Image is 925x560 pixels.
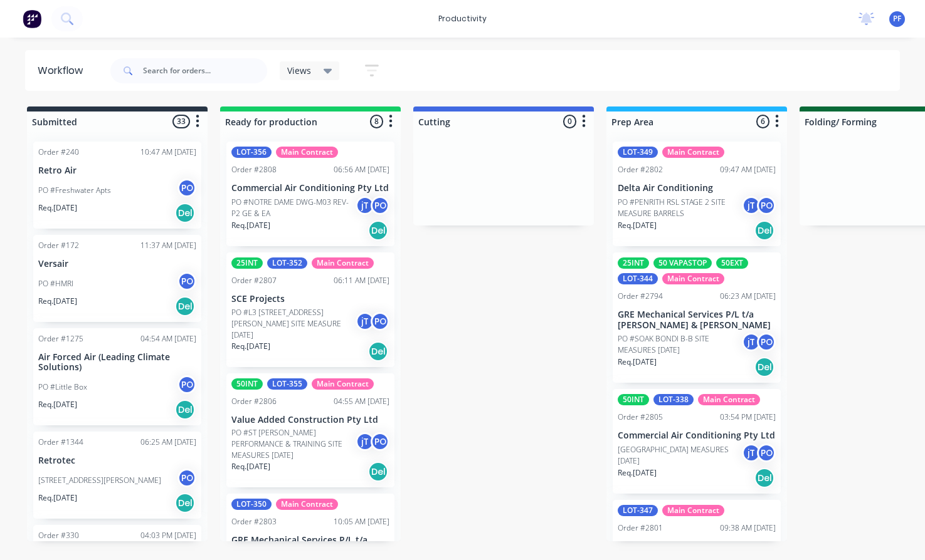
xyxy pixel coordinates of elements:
[312,257,374,269] div: Main Contract
[231,535,389,556] p: GRE Mechanical Services P/L t/a [PERSON_NAME] & [PERSON_NAME]
[742,443,761,462] div: jT
[618,467,657,479] p: Req. [DATE]
[38,333,83,345] div: Order #1275
[231,294,389,304] p: SCE Projects
[757,443,776,462] div: PO
[618,197,742,219] p: PO #PENRITH RSL STAGE 2 SITE MEASURE BARRELS
[618,147,658,158] div: LOT-349
[38,165,196,176] p: Retro Air
[226,142,394,246] div: LOT-356Main ContractOrder #280806:56 AM [DATE]Commercial Air Conditioning Pty LtdPO #NOTRE DAME D...
[662,273,724,284] div: Main Contract
[38,352,196,373] p: Air Forced Air (Leading Climate Solutions)
[231,183,389,194] p: Commercial Air Conditioning Pty Ltd
[38,296,77,307] p: Req. [DATE]
[231,164,277,175] div: Order #2808
[231,220,270,231] p: Req. [DATE]
[38,399,77,410] p: Req. [DATE]
[662,505,724,516] div: Main Contract
[432,9,493,28] div: productivity
[613,142,781,246] div: LOT-349Main ContractOrder #280209:47 AM [DATE]Delta Air ConditioningPO #PENRITH RSL STAGE 2 SITE ...
[267,378,307,390] div: LOT-355
[371,432,389,451] div: PO
[175,400,195,420] div: Del
[653,394,694,405] div: LOT-338
[38,63,89,78] div: Workflow
[38,492,77,504] p: Req. [DATE]
[618,394,649,405] div: 50INT
[33,432,201,519] div: Order #134406:25 AM [DATE]Retrotec[STREET_ADDRESS][PERSON_NAME]POReq.[DATE]Del
[618,505,658,516] div: LOT-347
[618,273,658,284] div: LOT-344
[371,196,389,215] div: PO
[231,147,272,158] div: LOT-356
[618,309,776,331] p: GRE Mechanical Services P/L t/a [PERSON_NAME] & [PERSON_NAME]
[140,437,196,448] div: 06:25 AM [DATE]
[368,462,388,482] div: Del
[38,259,196,269] p: Versair
[175,493,195,513] div: Del
[177,272,196,291] div: PO
[140,530,196,541] div: 04:03 PM [DATE]
[754,468,774,488] div: Del
[720,291,776,302] div: 06:23 AM [DATE]
[143,58,267,83] input: Search for orders...
[177,179,196,197] div: PO
[23,9,41,28] img: Factory
[371,312,389,331] div: PO
[368,220,388,241] div: Del
[742,333,761,351] div: jT
[38,381,87,393] p: PO #Little Box
[720,522,776,534] div: 09:38 AM [DATE]
[231,197,356,219] p: PO #NOTRE DAME DWG-M03 REV-P2 GE & EA
[334,396,389,407] div: 04:55 AM [DATE]
[38,147,79,158] div: Order #240
[226,373,394,488] div: 50INTLOT-355Main ContractOrder #280604:55 AM [DATE]Value Added Construction Pty LtdPO #ST [PERSON...
[38,475,161,486] p: [STREET_ADDRESS][PERSON_NAME]
[653,257,712,269] div: 50 VAPASTOP
[720,412,776,423] div: 03:54 PM [DATE]
[893,13,901,24] span: PF
[618,333,742,356] p: PO #SOAK BONDI B-B SITE MEASURES [DATE]
[754,220,774,241] div: Del
[231,499,272,510] div: LOT-350
[231,378,263,390] div: 50INT
[226,252,394,367] div: 25INTLOT-352Main ContractOrder #280706:11 AM [DATE]SCE ProjectsPO #L3 [STREET_ADDRESS][PERSON_NAM...
[38,455,196,466] p: Retrotec
[356,312,374,331] div: jT
[38,437,83,448] div: Order #1344
[38,530,79,541] div: Order #330
[334,275,389,286] div: 06:11 AM [DATE]
[231,461,270,472] p: Req. [DATE]
[618,220,657,231] p: Req. [DATE]
[618,522,663,534] div: Order #2801
[613,252,781,383] div: 25INT50 VAPASTOP50EXTLOT-344Main ContractOrder #279406:23 AM [DATE]GRE Mechanical Services P/L t/...
[231,427,356,461] p: PO #ST [PERSON_NAME] PERFORMANCE & TRAINING SITE MEASURES [DATE]
[356,196,374,215] div: jT
[618,164,663,175] div: Order #2802
[140,147,196,158] div: 10:47 AM [DATE]
[231,275,277,286] div: Order #2807
[175,203,195,223] div: Del
[618,412,663,423] div: Order #2805
[613,389,781,494] div: 50INTLOT-338Main ContractOrder #280503:54 PM [DATE]Commercial Air Conditioning Pty Ltd[GEOGRAPHIC...
[231,396,277,407] div: Order #2806
[757,333,776,351] div: PO
[231,341,270,352] p: Req. [DATE]
[140,333,196,345] div: 04:54 AM [DATE]
[618,291,663,302] div: Order #2794
[38,202,77,214] p: Req. [DATE]
[177,469,196,487] div: PO
[33,142,201,229] div: Order #24010:47 AM [DATE]Retro AirPO #Freshwater AptsPOReq.[DATE]Del
[38,240,79,251] div: Order #172
[720,164,776,175] div: 09:47 AM [DATE]
[140,240,196,251] div: 11:37 AM [DATE]
[33,328,201,426] div: Order #127504:54 AM [DATE]Air Forced Air (Leading Climate Solutions)PO #Little BoxPOReq.[DATE]Del
[662,147,724,158] div: Main Contract
[276,499,338,510] div: Main Contract
[368,341,388,361] div: Del
[231,415,389,425] p: Value Added Construction Pty Ltd
[716,257,748,269] div: 50EXT
[38,185,111,196] p: PO #Freshwater Apts
[618,356,657,368] p: Req. [DATE]
[618,183,776,194] p: Delta Air Conditioning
